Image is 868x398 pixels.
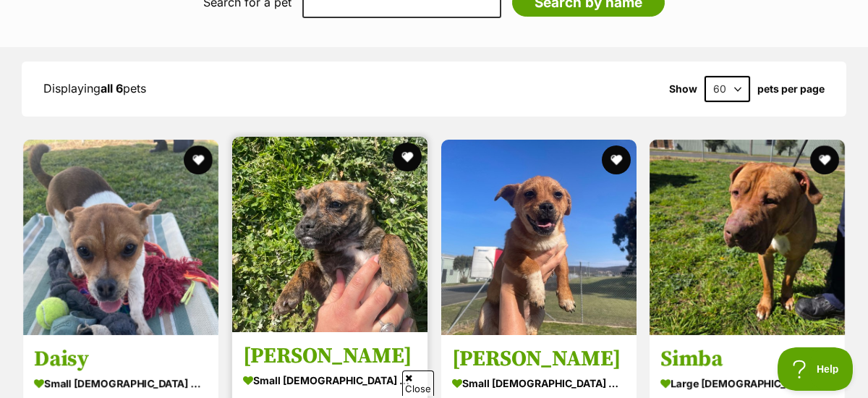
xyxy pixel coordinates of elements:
img: Simba [650,140,845,335]
h3: [PERSON_NAME] [452,345,626,373]
iframe: Help Scout Beacon - Open [778,347,854,391]
button: favourite [393,143,422,172]
button: favourite [810,145,839,174]
div: small [DEMOGRAPHIC_DATA] Dog [34,373,208,394]
span: Displaying pets [43,81,146,96]
div: large [DEMOGRAPHIC_DATA] Dog [660,373,834,394]
span: Show [669,83,697,95]
h3: Daisy [34,345,208,373]
h3: [PERSON_NAME] [243,342,417,370]
label: pets per page [757,83,825,95]
img: Donald [441,140,637,335]
button: favourite [184,145,213,174]
img: Daisy [23,140,218,335]
button: favourite [601,145,630,174]
h3: Simba [660,345,834,373]
img: Minnie [232,137,427,332]
strong: all 6 [101,81,123,96]
div: small [DEMOGRAPHIC_DATA] Dog [452,373,626,394]
span: Close [402,371,434,396]
div: small [DEMOGRAPHIC_DATA] Dog [243,370,417,391]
